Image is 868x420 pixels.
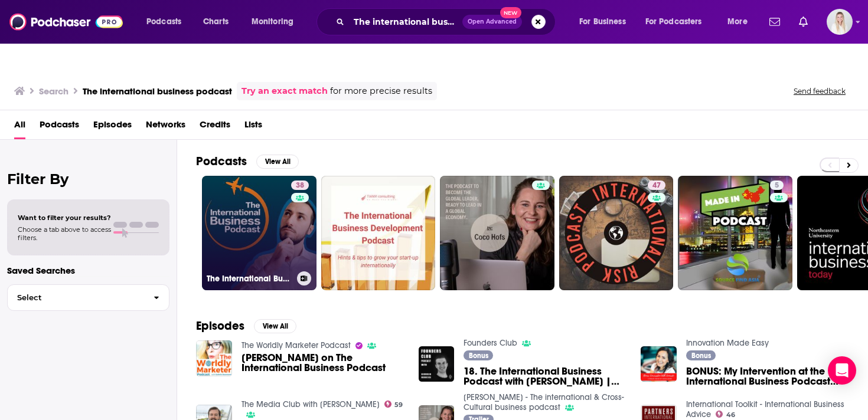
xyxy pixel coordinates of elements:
span: Bonus [469,352,488,359]
span: Monitoring [252,14,293,30]
img: Kathrin Bussmann on The International Business Podcast [196,340,232,376]
a: 46 [716,411,735,418]
h2: Episodes [196,319,244,333]
a: Charts [195,12,236,31]
span: More [727,14,748,30]
span: 59 [394,402,403,408]
a: Credits [200,115,230,139]
h2: Filter By [7,170,169,188]
img: User Profile [827,9,853,35]
button: open menu [638,12,719,31]
button: open menu [243,12,309,31]
button: Select [7,284,169,311]
a: EpisodesView All [196,319,296,333]
a: BONUS: My Intervention at the International Business Podcast with Leonardo Marra [686,366,849,386]
button: Open AdvancedNew [462,15,522,29]
button: Send feedback [790,86,849,96]
a: Kathrin Bussmann on The International Business Podcast [242,353,404,373]
button: open menu [571,12,641,31]
span: 38 [296,180,304,192]
a: The Worldly Marketer Podcast [242,340,351,350]
span: Choose a tab above to access filters. [18,225,111,242]
button: open menu [138,12,197,31]
a: Founders Club [464,338,517,348]
a: 5 [678,176,792,290]
a: Coco Hofs - The international & Cross-Cultural business podcast [464,392,624,412]
span: 46 [726,412,735,418]
img: BONUS: My Intervention at the International Business Podcast with Leonardo Marra [641,346,677,382]
p: Saved Searches [7,265,169,276]
span: Bonus [691,352,711,359]
span: Charts [203,14,229,30]
button: View All [254,319,296,333]
a: 47 [648,181,665,190]
button: Show profile menu [827,9,853,35]
a: PodcastsView All [196,154,299,169]
a: 5 [770,181,784,190]
a: The Media Club with Matt Deegan [242,399,380,409]
a: Networks [146,115,185,139]
img: Podchaser - Follow, Share and Rate Podcasts [9,11,123,33]
span: 18. The International Business Podcast with [PERSON_NAME] | [PERSON_NAME] [464,366,626,386]
img: 18. The International Business Podcast with Leonardo Marra | Giorgio Morocica [419,346,455,382]
h2: Podcasts [196,154,247,169]
a: International Toolkit - International Business Advice [686,399,844,419]
a: 38The International Business Podcast [202,176,316,290]
a: Innovation Made Easy [686,338,769,348]
div: Search podcasts, credits, & more... [328,8,567,35]
a: Show notifications dropdown [794,12,812,32]
div: Open Intercom Messenger [828,356,856,385]
span: 5 [775,180,779,192]
span: For Podcasters [645,14,702,30]
button: open menu [719,12,762,31]
h3: The international business podcast [83,86,232,97]
span: [PERSON_NAME] on The International Business Podcast [242,353,404,373]
span: BONUS: My Intervention at the International Business Podcast with [PERSON_NAME] [686,366,849,386]
span: Select [8,294,144,301]
span: For Business [579,14,626,30]
span: Open Advanced [468,19,517,25]
span: for more precise results [330,84,432,98]
a: 59 [384,401,403,408]
input: Search podcasts, credits, & more... [349,12,462,31]
span: 47 [652,180,661,192]
span: Logged in as smclean [827,9,853,35]
span: Want to filter your results? [18,214,111,222]
button: View All [256,155,299,169]
h3: Search [39,86,68,97]
h3: The International Business Podcast [207,274,292,284]
span: Podcasts [146,14,181,30]
a: Show notifications dropdown [765,12,785,32]
a: 47 [559,176,674,290]
a: Lists [244,115,262,139]
a: Podcasts [40,115,79,139]
a: 38 [291,181,309,190]
span: New [500,7,521,18]
a: Episodes [93,115,132,139]
a: Try an exact match [242,84,328,98]
a: 18. The International Business Podcast with Leonardo Marra | Giorgio Morocica [464,366,626,386]
a: All [14,115,25,139]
